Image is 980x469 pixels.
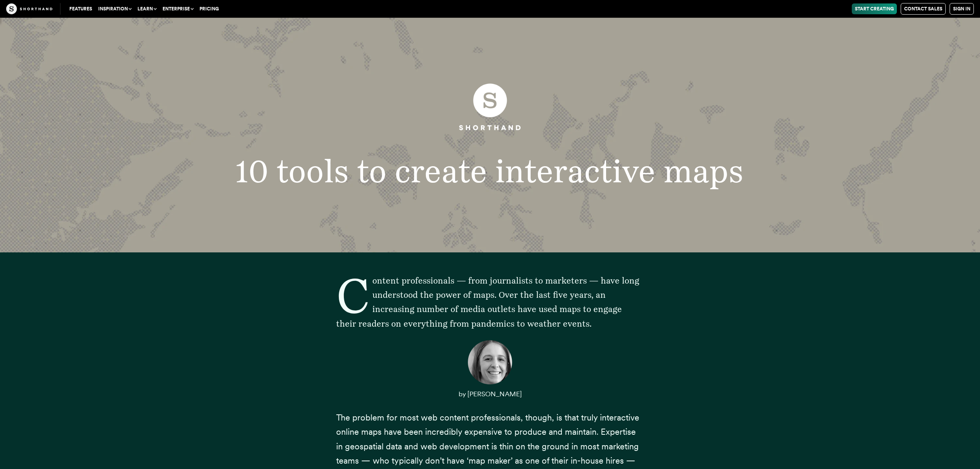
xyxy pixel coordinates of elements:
h1: 10 tools to create interactive maps [208,155,772,187]
button: Learn [134,3,159,14]
img: The Craft [6,3,52,14]
span: Content professionals — from journalists to marketers — have long understood the power of maps. O... [336,275,639,329]
a: Sign in [950,3,974,15]
button: Inspiration [95,3,134,14]
a: Features [66,3,95,14]
button: Enterprise [159,3,196,14]
a: Start Creating [852,3,897,14]
p: by [PERSON_NAME] [336,386,644,401]
a: Pricing [196,3,222,14]
a: Contact Sales [901,3,946,15]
